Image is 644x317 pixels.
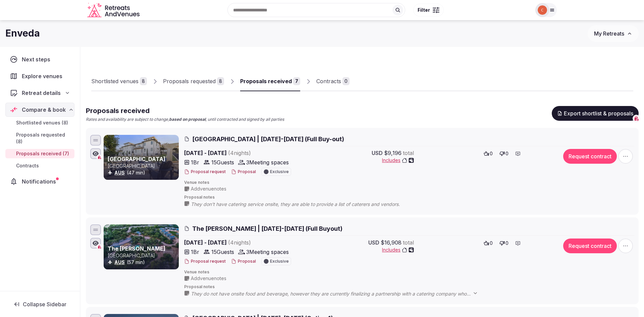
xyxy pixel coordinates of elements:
[114,169,125,176] button: AUS
[228,239,251,246] span: ( 4 night s )
[163,72,224,91] a: Proposals requested8
[16,119,68,126] span: Shortlisted venues (8)
[108,245,165,252] a: The [PERSON_NAME]
[5,161,74,170] a: Contracts
[538,5,547,15] img: Catalina
[184,180,634,186] span: Venue notes
[114,259,125,265] a: AUS
[382,157,414,164] button: Includes
[563,239,617,253] button: Request contract
[490,240,493,247] span: 0
[316,77,341,85] div: Contracts
[231,169,256,175] button: Proposal
[169,117,206,122] strong: based on proposal
[381,239,401,247] span: $16,908
[342,77,350,85] div: 0
[114,170,125,175] a: AUS
[368,239,379,247] span: USD
[91,77,139,85] div: Shortlisted venues
[191,275,226,282] span: Add venue notes
[588,25,639,42] button: My Retreats
[5,52,74,66] a: Next steps
[246,158,289,166] span: 3 Meeting spaces
[403,239,414,247] span: total
[316,72,350,91] a: Contracts0
[23,301,66,308] span: Collapse Sidebar
[418,7,430,13] span: Filter
[293,77,300,85] div: 7
[5,130,74,146] a: Proposals requested (8)
[22,72,65,80] span: Explore venues
[240,72,300,91] a: Proposals received7
[240,77,292,85] div: Proposals received
[184,259,226,264] button: Proposal request
[5,69,74,83] a: Explore venues
[191,158,199,166] span: 1 Br
[22,55,53,63] span: Next steps
[16,131,72,145] span: Proposals requested (8)
[270,259,289,263] span: Exclusive
[87,3,141,18] svg: Retreats and Venues company logo
[16,150,69,157] span: Proposals received (7)
[184,284,634,290] span: Proposal notes
[403,149,414,157] span: total
[184,239,302,247] span: [DATE] - [DATE]
[184,149,302,157] span: [DATE] - [DATE]
[246,248,289,256] span: 3 Meeting spaces
[108,169,177,176] div: (47 min)
[5,297,74,312] button: Collapse Sidebar
[87,3,141,18] a: Visit the homepage
[505,240,508,247] span: 0
[108,252,177,259] p: [GEOGRAPHIC_DATA]
[191,186,226,192] span: Add venue notes
[86,117,284,122] p: Rates and availability are subject to change, , until contracted and signed by all parties
[184,169,226,175] button: Proposal request
[505,150,508,157] span: 0
[211,158,234,166] span: 15 Guests
[191,248,199,256] span: 1 Br
[22,89,61,97] span: Retreat details
[594,30,624,37] span: My Retreats
[108,259,177,266] div: (57 min)
[22,106,66,114] span: Compare & book
[482,149,495,158] button: 0
[191,201,413,208] span: They don't have catering service onsite, they are able to provide a list of caterers and vendors.
[86,106,284,115] h2: Proposals received
[163,77,216,85] div: Proposals requested
[217,77,224,85] div: 8
[490,150,493,157] span: 0
[497,239,511,248] button: 0
[5,118,74,127] a: Shortlisted venues (8)
[5,174,74,189] a: Notifications
[497,149,511,158] button: 0
[563,149,617,164] button: Request contract
[191,290,485,297] span: They do not have onsite food and beverage, however they are currently finalizing a partnership wi...
[270,170,289,174] span: Exclusive
[231,259,256,264] button: Proposal
[552,106,639,121] button: Export shortlist & proposals
[211,248,234,256] span: 15 Guests
[192,224,342,233] span: The [PERSON_NAME] | [DATE]-[DATE] (Full Buyout)
[384,149,401,157] span: $9,196
[192,135,344,143] span: [GEOGRAPHIC_DATA] | [DATE]-[DATE] (Full Buy-out)
[22,177,59,186] span: Notifications
[5,27,40,40] h1: Enveda
[5,149,74,158] a: Proposals received (7)
[108,156,165,162] a: [GEOGRAPHIC_DATA]
[382,247,414,253] button: Includes
[228,150,251,156] span: ( 4 night s )
[184,269,634,275] span: Venue notes
[108,163,177,169] p: [GEOGRAPHIC_DATA]
[413,4,444,16] button: Filter
[184,195,634,200] span: Proposal notes
[372,149,383,157] span: USD
[114,259,125,266] button: AUS
[16,162,39,169] span: Contracts
[91,72,147,91] a: Shortlisted venues8
[482,239,495,248] button: 0
[140,77,147,85] div: 8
